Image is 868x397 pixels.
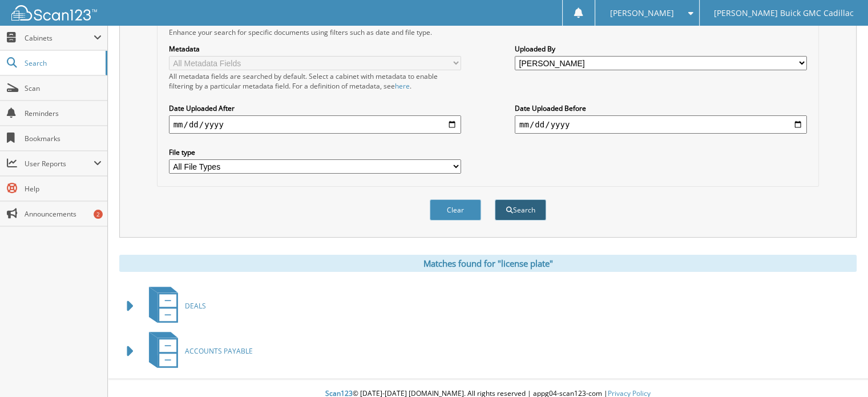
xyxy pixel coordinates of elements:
span: [PERSON_NAME] Buick GMC Cadillac [714,10,854,17]
div: Enhance your search for specific documents using filters such as date and file type. [163,27,813,37]
div: 2 [94,210,103,219]
span: User Reports [25,159,94,169]
a: ACCOUNTS PAYABLE [142,328,253,374]
div: Matches found for "license plate" [119,255,857,272]
img: scan123-logo-white.svg [11,5,97,21]
span: Cabinets [25,33,94,43]
button: Clear [430,199,481,220]
span: DEALS [185,301,206,311]
span: ACCOUNTS PAYABLE [185,346,253,356]
label: File type [169,147,461,157]
input: end [515,115,807,134]
div: All metadata fields are searched by default. Select a cabinet with metadata to enable filtering b... [169,71,461,91]
span: Scan [25,83,102,93]
iframe: Chat Widget [811,342,868,397]
span: [PERSON_NAME] [609,10,673,17]
label: Uploaded By [515,44,807,54]
span: Reminders [25,109,102,118]
span: Help [25,184,102,194]
label: Metadata [169,44,461,54]
span: Bookmarks [25,134,102,143]
button: Search [495,199,546,220]
a: here [395,81,410,91]
label: Date Uploaded Before [515,103,807,113]
span: Announcements [25,209,102,219]
a: DEALS [142,283,206,328]
input: start [169,115,461,134]
span: Search [25,58,100,68]
label: Date Uploaded After [169,103,461,113]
